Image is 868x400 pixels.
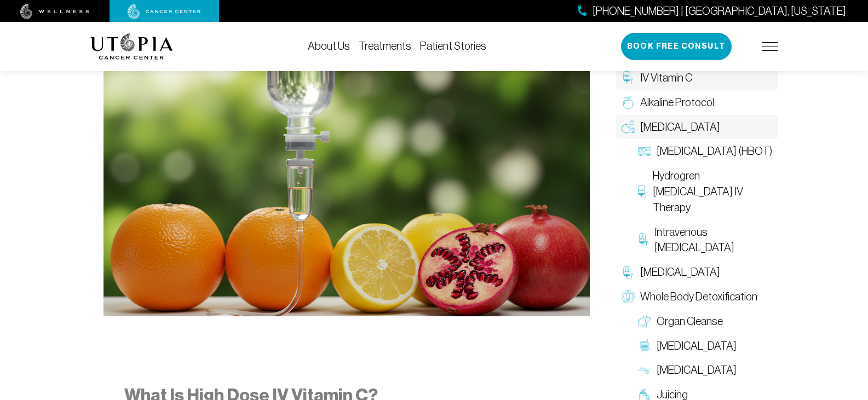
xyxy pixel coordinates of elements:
[616,90,778,115] a: Alkaline Protocol
[621,33,732,60] button: Book Free Consult
[593,3,846,19] span: [PHONE_NUMBER] | [GEOGRAPHIC_DATA], [US_STATE]
[657,338,737,354] span: [MEDICAL_DATA]
[640,264,720,280] span: [MEDICAL_DATA]
[633,358,778,382] a: [MEDICAL_DATA]
[633,164,778,219] a: Hydrogren [MEDICAL_DATA] IV Therapy
[20,4,89,19] img: wellness
[622,266,635,279] img: Chelation Therapy
[638,315,651,328] img: Organ Cleanse
[622,71,635,84] img: IV Vitamin C
[104,51,590,316] img: IV Vitamin C
[653,168,773,215] span: Hydrogren [MEDICAL_DATA] IV Therapy
[640,119,720,135] span: [MEDICAL_DATA]
[638,145,651,158] img: Hyperbaric Oxygen Therapy (HBOT)
[616,285,778,309] a: Whole Body Detoxification
[762,42,778,51] img: icon-hamburger
[638,185,647,198] img: Hydrogren Peroxide IV Therapy
[622,120,635,134] img: Oxygen Therapy
[654,224,772,256] span: Intravenous [MEDICAL_DATA]
[622,96,635,109] img: Alkaline Protocol
[633,334,778,358] a: [MEDICAL_DATA]
[638,364,651,377] img: Lymphatic Massage
[616,66,778,90] a: IV Vitamin C
[657,314,723,329] span: Organ Cleanse
[640,70,692,86] span: IV Vitamin C
[128,4,201,19] img: cancer center
[616,260,778,285] a: [MEDICAL_DATA]
[578,3,846,19] a: [PHONE_NUMBER] | [GEOGRAPHIC_DATA], [US_STATE]
[640,289,757,305] span: Whole Body Detoxification
[622,290,635,303] img: Whole Body Detoxification
[359,40,411,52] a: Treatments
[657,362,737,378] span: [MEDICAL_DATA]
[638,233,649,246] img: Intravenous Ozone Therapy
[616,115,778,140] a: [MEDICAL_DATA]
[638,339,651,352] img: Colon Therapy
[420,40,486,52] a: Patient Stories
[657,143,772,159] span: [MEDICAL_DATA] (HBOT)
[633,220,778,260] a: Intravenous [MEDICAL_DATA]
[633,139,778,164] a: [MEDICAL_DATA] (HBOT)
[640,95,714,111] span: Alkaline Protocol
[308,40,350,52] a: About Us
[90,33,173,60] img: logo
[633,309,778,334] a: Organ Cleanse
